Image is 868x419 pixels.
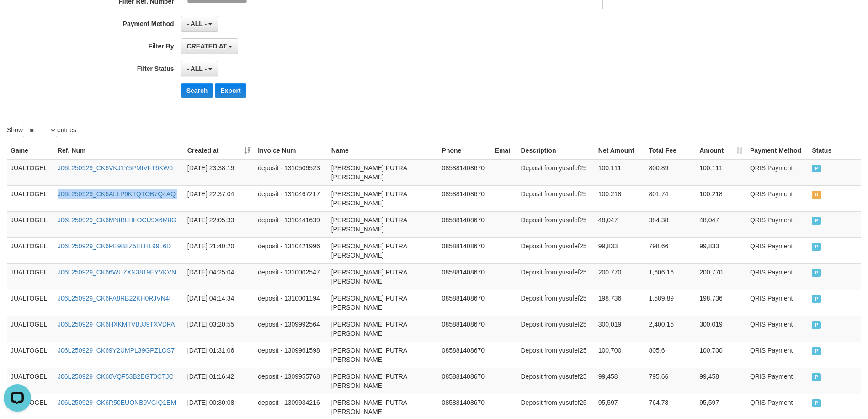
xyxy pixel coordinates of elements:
td: deposit - 1309961598 [254,342,327,368]
td: 198,736 [595,290,645,316]
button: Open LiveChat chat widget [4,4,31,31]
td: Deposit from yusufef25 [517,342,595,368]
td: 798.66 [645,237,696,263]
td: 085881408670 [438,342,491,368]
td: deposit - 1309955768 [254,368,327,394]
td: 99,833 [696,237,746,263]
a: J06L250929_CK60VQF53B2EGT0CTJC [58,373,174,380]
td: JUALTOGEL [7,368,54,394]
span: PAID [812,243,821,251]
a: J06L250929_CK6VKJ1Y5PMIVFT6KW0 [58,164,173,172]
td: 795.66 [645,368,696,394]
button: Search [181,83,213,98]
th: Description [517,142,595,159]
td: QRIS Payment [746,290,808,316]
span: - ALL - [187,65,207,72]
td: 2,400.15 [645,316,696,342]
td: deposit - 1309992564 [254,316,327,342]
td: QRIS Payment [746,263,808,290]
span: PAID [812,165,821,172]
td: QRIS Payment [746,316,808,342]
td: 48,047 [595,211,645,237]
td: 085881408670 [438,237,491,263]
td: 805.6 [645,342,696,368]
td: 085881408670 [438,290,491,316]
a: J06L250929_CK66WUZXN3819EYVKVN [58,269,176,276]
button: CREATED AT [181,38,239,54]
td: 801.74 [645,185,696,211]
th: Payment Method [746,142,808,159]
td: 100,111 [595,159,645,186]
th: Amount: activate to sort column ascending [696,142,746,159]
td: 198,736 [696,290,746,316]
td: 085881408670 [438,211,491,237]
td: JUALTOGEL [7,159,54,186]
td: deposit - 1310421996 [254,237,327,263]
a: J06L250929_CK6PE9B8Z5ELHL99L6D [58,242,171,250]
a: J06L250929_CK6MNIBLHFOCU9X6M8G [58,216,176,224]
td: [DATE] 03:20:55 [184,316,254,342]
a: J06L250929_CK6R50EUONB9VGIQ1EM [58,399,176,406]
td: QRIS Payment [746,185,808,211]
span: PAID [812,269,821,277]
a: J06L250929_CK6ALLP9KTQTOB7Q4AQ [58,190,176,198]
td: [PERSON_NAME] PUTRA [PERSON_NAME] [328,211,438,237]
td: [PERSON_NAME] PUTRA [PERSON_NAME] [328,342,438,368]
td: [DATE] 04:25:04 [184,263,254,290]
td: 085881408670 [438,159,491,186]
td: deposit - 1310467217 [254,185,327,211]
td: JUALTOGEL [7,316,54,342]
td: QRIS Payment [746,159,808,186]
td: 100,111 [696,159,746,186]
select: Showentries [23,124,57,137]
td: JUALTOGEL [7,237,54,263]
span: PAID [812,321,821,329]
td: QRIS Payment [746,211,808,237]
td: 085881408670 [438,263,491,290]
td: 99,458 [595,368,645,394]
th: Status [808,142,861,159]
th: Email [491,142,517,159]
td: [DATE] 04:14:34 [184,290,254,316]
span: PAID [812,217,821,225]
th: Created at: activate to sort column ascending [184,142,254,159]
td: [DATE] 01:31:06 [184,342,254,368]
td: 1,589.89 [645,290,696,316]
td: JUALTOGEL [7,185,54,211]
td: [PERSON_NAME] PUTRA [PERSON_NAME] [328,185,438,211]
td: deposit - 1310441639 [254,211,327,237]
td: QRIS Payment [746,368,808,394]
span: UNPAID [812,191,821,199]
td: JUALTOGEL [7,263,54,290]
td: [DATE] 01:16:42 [184,368,254,394]
span: PAID [812,347,821,355]
td: Deposit from yusufef25 [517,290,595,316]
button: - ALL - [181,16,218,32]
td: QRIS Payment [746,342,808,368]
td: 800.89 [645,159,696,186]
td: Deposit from yusufef25 [517,263,595,290]
td: [PERSON_NAME] PUTRA [PERSON_NAME] [328,290,438,316]
td: deposit - 1310001194 [254,290,327,316]
th: Ref. Num [54,142,184,159]
td: deposit - 1310509523 [254,159,327,186]
td: 300,019 [595,316,645,342]
button: Export [215,83,246,98]
td: Deposit from yusufef25 [517,159,595,186]
td: 99,833 [595,237,645,263]
a: J06L250929_CK6FA8RB22KH0RJVN4I [58,295,171,302]
span: PAID [812,399,821,407]
td: [PERSON_NAME] PUTRA [PERSON_NAME] [328,159,438,186]
td: Deposit from yusufef25 [517,211,595,237]
th: Game [7,142,54,159]
td: 1,606.16 [645,263,696,290]
span: PAID [812,373,821,381]
td: 99,458 [696,368,746,394]
td: 200,770 [595,263,645,290]
td: Deposit from yusufef25 [517,237,595,263]
td: Deposit from yusufef25 [517,185,595,211]
td: 085881408670 [438,316,491,342]
td: QRIS Payment [746,237,808,263]
td: deposit - 1310002547 [254,263,327,290]
td: [DATE] 23:38:19 [184,159,254,186]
